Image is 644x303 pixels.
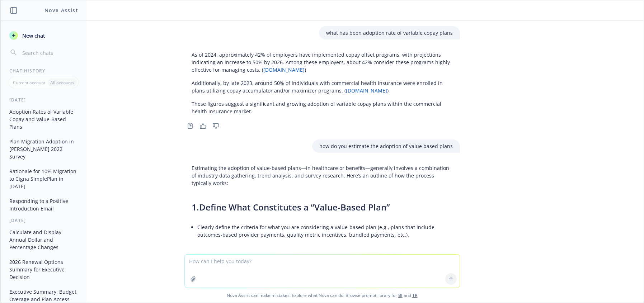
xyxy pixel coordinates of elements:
div: [DATE] [1,97,86,103]
a: TR [412,292,418,298]
p: These figures suggest a significant and growing adoption of variable copay plans within the comme... [192,100,453,115]
button: New chat [6,29,81,42]
div: [DATE] [1,217,86,223]
a: [DOMAIN_NAME] [346,87,387,94]
p: Additionally, by late 2023, around 50% of individuals with commercial health insurance were enrol... [192,79,453,94]
p: what has been adoption rate of variable copay plans [326,29,453,37]
p: Estimating the adoption of value-based plans—in healthcare or benefits—generally involves a combi... [192,164,453,187]
button: 2026 Renewal Options Summary for Executive Decision [6,256,81,283]
h1: Nova Assist [44,6,78,14]
p: Current account [13,80,45,86]
button: Thumbs down [210,121,222,131]
li: Clearly define the criteria for what you are considering a value-based plan (e.g., plans that inc... [197,222,453,240]
p: As of 2024, approximately 42% of employers have implemented copay offset programs, with projectio... [192,51,453,74]
button: Responding to a Positive Introduction Email [6,195,81,214]
a: BI [398,292,403,298]
span: New chat [21,32,45,39]
button: Rationale for 10% Migration to Cigna SimplePlan in [DATE] [6,165,81,192]
button: Plan Migration Adoption in [PERSON_NAME] 2022 Survey [6,136,81,162]
p: All accounts [50,80,74,86]
span: Nova Assist can make mistakes. Explore what Nova can do: Browse prompt library for and [3,288,641,303]
span: Define What Constitutes a “Value-Based Plan” [199,201,390,213]
button: Adoption Rates of Variable Copay and Value-Based Plans [6,106,81,133]
p: how do you estimate the adoption of value based plans [319,142,453,150]
a: [DOMAIN_NAME] [263,66,305,73]
svg: Copy to clipboard [187,123,193,129]
input: Search chats [21,48,78,58]
div: Chat History [1,68,86,74]
button: Calculate and Display Annual Dollar and Percentage Changes [6,226,81,253]
h3: 1. [192,201,453,213]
